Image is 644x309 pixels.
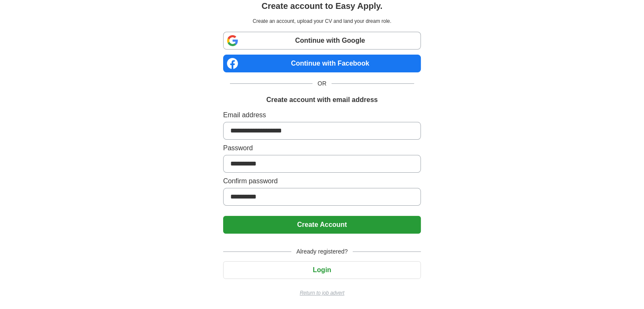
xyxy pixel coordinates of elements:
h1: Create account with email address [266,95,378,105]
label: Password [223,143,421,153]
a: Continue with Google [223,32,421,50]
p: Create an account, upload your CV and land your dream role. [225,17,419,25]
label: Confirm password [223,176,421,186]
span: Already registered? [291,247,353,256]
a: Return to job advert [223,289,421,297]
button: Login [223,261,421,279]
a: Login [223,266,421,273]
span: OR [312,79,332,88]
button: Create Account [223,216,421,234]
a: Continue with Facebook [223,55,421,72]
label: Email address [223,110,421,120]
